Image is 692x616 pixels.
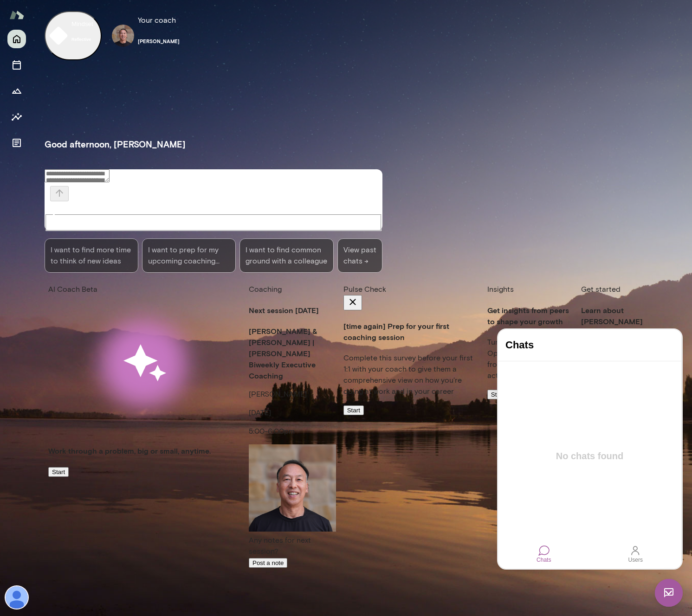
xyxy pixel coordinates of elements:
h4: Work through a problem, big or small, anytime. [48,445,241,456]
img: AI Workflows [48,295,241,432]
span: Your coach [138,15,180,26]
img: Derrick [249,444,336,532]
img: Mento [9,6,24,24]
div: I want to find more time to think of new ideas [45,238,138,273]
img: Fernando Ramirez [6,586,28,609]
div: Derrick MarYour coach[PERSON_NAME] [105,11,186,60]
p: No chats found [51,120,133,136]
h3: Good afternoon, [PERSON_NAME] [45,138,692,151]
button: Documents [7,134,26,152]
span: Get started [581,285,621,294]
button: Insights [7,108,26,126]
p: Complete this survey before your first 1:1 with your coach to give them a comprehensive view on h... [343,353,480,397]
span: Coaching [249,285,282,294]
span: Mindset [71,20,93,27]
button: Start [487,390,508,399]
p: [DATE] [249,407,336,418]
span: AI Coach Beta [48,285,97,294]
p: Turn Strengths and Opportunities feedback from your peers into action with your coach. [487,337,574,381]
h4: Learn about [PERSON_NAME] [581,305,670,327]
span: Any notes for next session? [249,536,311,556]
button: Mindsetreflective [45,11,102,60]
button: Home [7,30,26,48]
button: Post a note [249,558,287,568]
h6: [PERSON_NAME] [138,38,180,45]
h4: Next session [DATE] [249,305,336,316]
span: I want to find more time to think of new ideas [51,244,132,267]
div: I want to prep for my upcoming coaching session [142,238,236,273]
img: mindset [49,26,68,45]
div: Chats [39,227,53,233]
img: Derrick Mar [112,25,134,47]
span: Pulse Check [343,285,386,294]
div: Users [130,227,145,233]
span: I want to prep for my upcoming coaching session [148,244,230,267]
div: I want to find common ground with a colleague [239,238,333,273]
button: Sessions [7,56,26,74]
span: Insights [487,285,514,294]
button: Start [343,405,364,415]
div: Chats [40,216,52,227]
span: I want to find common ground with a colleague [246,244,327,267]
h4: Get insights from peers to shape your growth [487,305,574,327]
h4: [time again] Prep for your first coaching session [343,321,480,343]
button: Start [48,467,69,477]
p: [PERSON_NAME] & [PERSON_NAME] | [PERSON_NAME] Biweekly Executive Coaching [249,326,336,381]
div: Users [132,216,143,227]
h6: reflective [71,37,93,42]
button: Growth Plan [7,82,26,100]
h4: Chats [7,10,176,22]
p: [PERSON_NAME] [249,389,336,400]
p: 5:00 - 6:00pm [249,426,336,437]
span: View past chats -> [337,238,382,273]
